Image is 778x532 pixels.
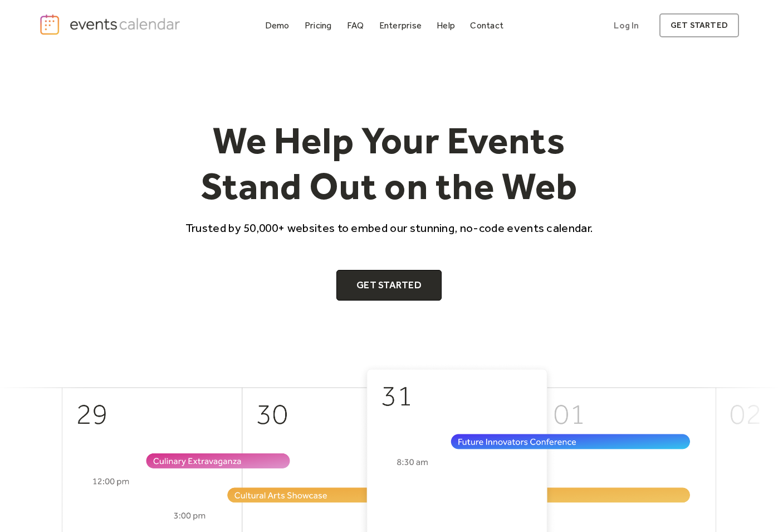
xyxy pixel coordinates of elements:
[379,22,422,28] div: Enterprise
[261,18,294,33] a: Demo
[603,13,650,37] a: Log In
[466,18,508,33] a: Contact
[342,18,369,33] a: FAQ
[300,18,336,33] a: Pricing
[375,18,426,33] a: Enterprise
[432,18,459,33] a: Help
[470,22,503,28] div: Contact
[265,22,290,28] div: Demo
[39,13,183,36] a: home
[336,270,442,301] a: Get Started
[305,22,332,28] div: Pricing
[175,220,603,236] p: Trusted by 50,000+ websites to embed our stunning, no-code events calendar.
[659,13,739,37] a: get started
[175,118,603,209] h1: We Help Your Events Stand Out on the Web
[347,22,364,28] div: FAQ
[437,22,455,28] div: Help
